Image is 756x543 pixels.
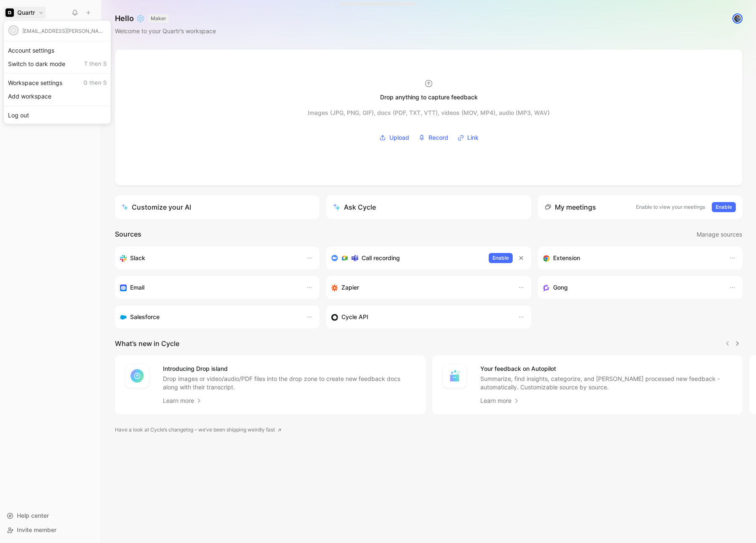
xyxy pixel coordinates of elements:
[5,90,109,103] div: Add workspace
[22,28,106,34] div: [EMAIL_ADDRESS][PERSON_NAME][DOMAIN_NAME]
[3,20,111,124] div: QuartrQuartr
[5,109,109,122] div: Log out
[83,79,106,87] span: G then S
[9,26,18,35] div: p
[5,57,109,71] div: Switch to dark mode
[5,76,109,90] div: Workspace settings
[84,60,106,68] span: T then S
[5,44,109,57] div: Account settings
